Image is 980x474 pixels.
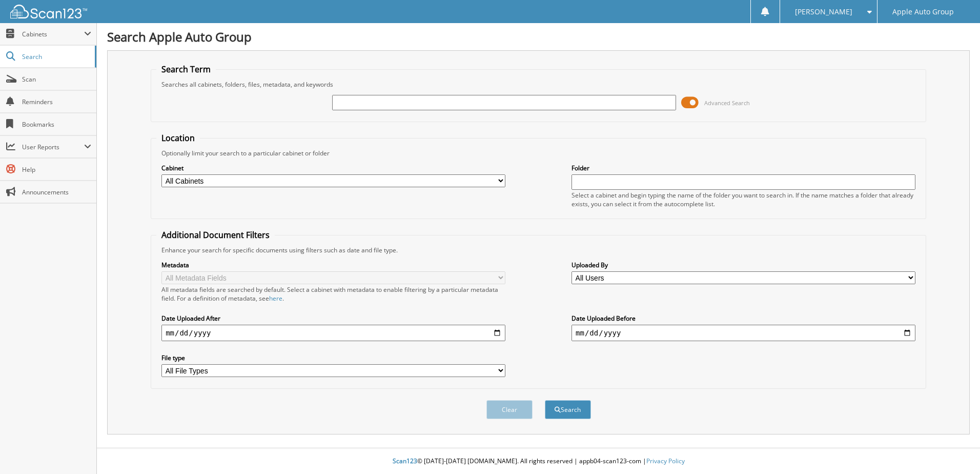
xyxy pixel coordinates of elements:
div: Select a cabinet and begin typing the name of the folder you want to search in. If the name match... [571,191,915,208]
span: Reminders [22,97,91,106]
label: Date Uploaded Before [571,314,915,323]
input: start [161,325,505,341]
div: All metadata fields are searched by default. Select a cabinet with metadata to enable filtering b... [161,285,505,303]
label: Uploaded By [571,261,915,269]
span: Help [22,165,91,174]
input: end [571,325,915,341]
label: Metadata [161,261,505,269]
span: User Reports [22,143,84,151]
legend: Location [156,132,200,144]
span: Advanced Search [704,99,750,107]
span: Bookmarks [22,120,91,129]
a: Privacy Policy [646,457,685,465]
label: Folder [571,164,915,172]
span: [PERSON_NAME] [795,9,852,15]
button: Clear [486,400,533,419]
div: Searches all cabinets, folders, files, metadata, and keywords [156,80,921,89]
label: Date Uploaded After [161,314,505,323]
legend: Search Term [156,64,216,75]
label: Cabinet [161,164,505,172]
div: © [DATE]-[DATE] [DOMAIN_NAME]. All rights reserved | appb04-scan123-com | [97,449,980,474]
a: here [269,294,282,303]
div: Enhance your search for specific documents using filters such as date and file type. [156,246,921,254]
span: Scan123 [393,457,417,465]
h1: Search Apple Auto Group [107,28,970,45]
label: File type [161,353,505,362]
span: Scan [22,75,91,84]
img: scan123-logo-white.svg [10,5,87,18]
div: Optionally limit your search to a particular cabinet or folder [156,149,921,157]
span: Cabinets [22,30,84,38]
span: Search [22,52,90,61]
span: Apple Auto Group [892,9,954,15]
span: Announcements [22,188,91,196]
legend: Additional Document Filters [156,229,275,241]
button: Search [545,400,591,419]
